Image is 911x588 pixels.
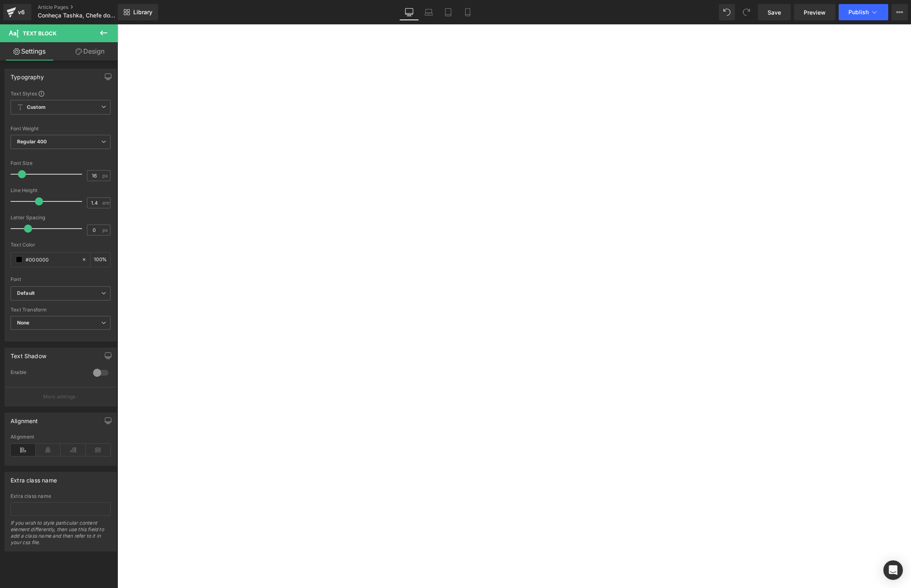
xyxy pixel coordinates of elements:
div: Alignment [11,434,111,440]
button: More settings [5,387,116,406]
div: % [91,253,110,267]
button: More [891,4,908,20]
span: px [102,173,109,178]
input: Color [26,255,78,264]
span: px [102,227,109,233]
div: Extra class name [11,472,57,484]
a: Desktop [399,4,419,20]
div: Letter Spacing [11,215,111,220]
div: Typography [11,69,44,80]
a: v6 [3,4,31,20]
a: Tablet [438,4,458,20]
b: None [17,320,30,326]
div: Alignment [11,413,38,424]
span: Library [133,9,152,16]
button: Undo [719,4,735,20]
div: Font Weight [11,126,111,132]
p: More settings [43,393,76,400]
div: Font [11,277,111,282]
button: Publish [839,4,888,20]
div: v6 [16,7,26,17]
div: Line Height [11,188,111,193]
i: Default [17,290,35,297]
a: Laptop [419,4,438,20]
a: Design [61,42,119,61]
a: Article Pages [38,4,131,11]
b: Regular 400 [17,138,47,145]
div: Text Shadow [11,348,46,359]
span: Text Block [23,30,56,37]
div: Extra class name [11,493,111,499]
div: Text Transform [11,307,111,313]
div: Font Size [11,160,111,166]
a: Mobile [458,4,477,20]
span: Conheça Tashka, Chefe dos Yawanawá [38,12,116,19]
span: Preview [804,8,826,17]
div: Open Intercom Messenger [883,560,903,580]
div: Text Color [11,242,111,248]
button: Redo [738,4,755,20]
span: Save [768,8,781,17]
a: Preview [794,4,835,20]
span: Publish [848,9,869,15]
a: New Library [118,4,158,20]
div: Text Styles [11,90,111,97]
b: Custom [27,104,46,111]
div: If you wish to style particular content element differently, then use this field to add a class n... [11,520,111,551]
div: Enable [11,369,85,378]
span: em [102,200,109,205]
